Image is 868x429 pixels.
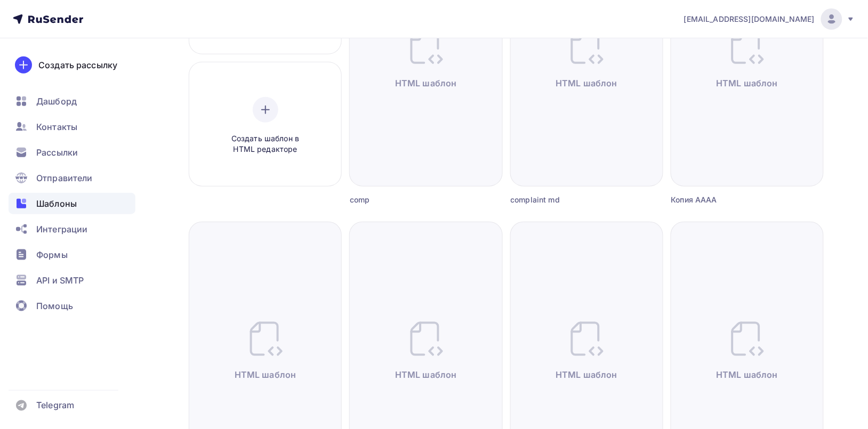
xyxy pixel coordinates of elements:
[9,142,135,163] a: Рассылки
[36,300,73,312] span: Помощь
[36,146,78,159] span: Рассылки
[671,195,785,205] div: Копия АААА
[395,369,457,382] span: HTML шаблон
[556,369,617,382] span: HTML шаблон
[36,172,93,184] span: Отправители
[36,95,77,108] span: Дашборд
[717,369,778,382] span: HTML шаблон
[36,248,68,261] span: Формы
[36,223,87,236] span: Интеграции
[215,133,316,155] span: Создать шаблон в HTML редакторе
[395,77,457,90] span: HTML шаблон
[9,167,135,189] a: Отправители
[684,9,855,30] a: [EMAIL_ADDRESS][DOMAIN_NAME]
[511,195,625,205] div: complaint md
[717,77,778,90] span: HTML шаблон
[36,197,77,210] span: Шаблоны
[9,244,135,265] a: Формы
[36,274,84,287] span: API и SMTP
[36,399,74,412] span: Telegram
[684,14,815,25] span: [EMAIL_ADDRESS][DOMAIN_NAME]
[235,369,296,382] span: HTML шаблон
[350,195,464,205] div: comp
[36,120,77,133] span: Контакты
[9,116,135,137] a: Контакты
[9,193,135,214] a: Шаблоны
[556,77,617,90] span: HTML шаблон
[38,59,117,71] div: Создать рассылку
[9,91,135,112] a: Дашборд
